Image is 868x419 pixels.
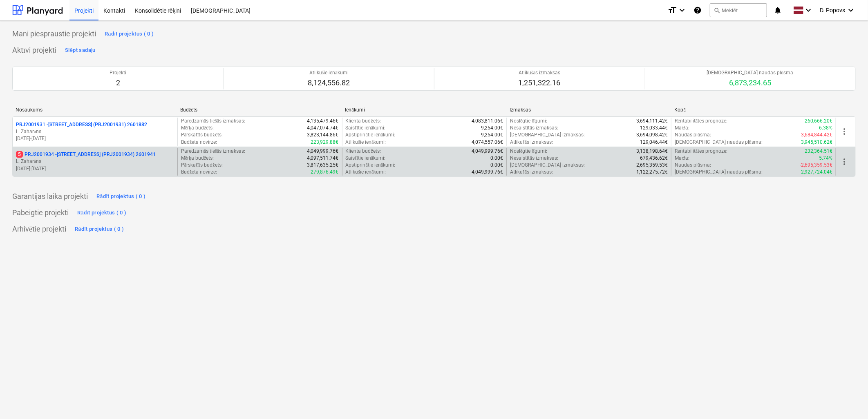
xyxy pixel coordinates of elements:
div: Slēpt sadaļu [65,46,96,55]
button: Rādīt projektus ( 0 ) [73,223,126,236]
p: Mērķa budžets : [181,125,214,131]
p: Budžeta novirze : [181,139,217,146]
p: 679,436.62€ [640,155,668,162]
p: Klienta budžets : [346,118,381,125]
p: [DATE] - [DATE] [16,165,174,172]
p: Arhivētie projekti [12,224,66,234]
p: 0.00€ [490,162,503,169]
p: 6.38% [819,125,832,131]
div: Nosaukums [16,107,174,113]
p: Rentabilitātes prognoze : [675,148,727,155]
p: 4,135,479.46€ [307,118,339,125]
div: Rādīt projektus ( 0 ) [77,208,127,218]
i: notifications [774,5,782,15]
p: 4,074,557.06€ [472,139,503,146]
p: [DATE] - [DATE] [16,135,174,142]
p: L. Zaharāns [16,158,174,165]
div: Chat Widget [827,380,868,419]
p: 129,046.44€ [640,139,668,146]
p: Atlikušie ienākumi [308,69,350,76]
p: Marža : [675,125,689,131]
p: 4,083,811.06€ [472,118,503,125]
p: Klienta budžets : [346,148,381,155]
span: more_vert [839,157,849,167]
p: Nesaistītās izmaksas : [510,125,558,131]
p: Noslēgtie līgumi : [510,118,547,125]
p: L. Zaharāns [16,128,174,135]
p: 260,666.20€ [805,118,832,125]
p: 129,033.44€ [640,125,668,131]
p: Naudas plūsma : [675,131,711,138]
p: Atlikušās izmaksas [519,69,561,76]
p: 1,122,275.72€ [636,169,668,176]
p: Noslēgtie līgumi : [510,148,547,155]
p: PRJ2001931 - [STREET_ADDRESS] (PRJ2001931) 2601882 [16,121,147,128]
p: Pārskatīts budžets : [181,162,223,169]
p: [DEMOGRAPHIC_DATA] naudas plūsma [707,69,794,76]
p: 9,254.00€ [481,131,503,138]
button: Rādīt projektus ( 0 ) [75,206,129,219]
p: Nesaistītās izmaksas : [510,155,558,162]
p: 1,251,322.16 [519,78,561,88]
p: Atlikušie ienākumi : [346,139,386,146]
p: Atlikušās izmaksas : [510,169,553,176]
p: 223,929.88€ [311,139,339,146]
p: Naudas plūsma : [675,162,711,169]
div: Rādīt projektus ( 0 ) [75,225,124,234]
button: Slēpt sadaļu [63,44,98,57]
button: Rādīt projektus ( 0 ) [103,27,156,40]
p: Budžeta novirze : [181,169,217,176]
p: 6,873,234.65 [707,78,794,88]
p: 8,124,556.82 [308,78,350,88]
p: [DEMOGRAPHIC_DATA] naudas plūsma : [675,139,763,146]
div: PRJ2001931 -[STREET_ADDRESS] (PRJ2001931) 2601882L. Zaharāns[DATE]-[DATE] [16,121,174,142]
div: Ienākumi [345,107,503,113]
p: -3,684,844.42€ [800,131,832,138]
p: 4,049,999.76€ [472,148,503,155]
p: [DEMOGRAPHIC_DATA] izmaksas : [510,131,585,138]
p: 3,694,098.42€ [636,131,668,138]
p: 3,945,510.62€ [801,139,832,146]
i: format_size [667,5,677,15]
p: 0.00€ [490,155,503,162]
span: D. Popovs [820,7,845,13]
p: 4,049,999.76€ [307,148,339,155]
div: Kopā [675,107,833,113]
p: Projekti [110,69,126,76]
div: Budžets [180,107,338,113]
p: Marža : [675,155,689,162]
p: Saistītie ienākumi : [346,125,386,131]
p: Atlikušās izmaksas : [510,139,553,146]
span: search [714,7,720,13]
p: Mani piespraustie projekti [12,29,96,39]
p: PRJ2001934 - [STREET_ADDRESS] (PRJ2001934) 2601941 [16,151,156,158]
span: 5 [16,151,23,158]
p: 4,097,511.74€ [307,155,339,162]
i: keyboard_arrow_down [803,5,813,15]
p: 5.74% [819,155,832,162]
p: 9,254.00€ [481,125,503,131]
p: Pabeigtie projekti [12,208,69,218]
p: Rentabilitātes prognoze : [675,118,727,125]
i: keyboard_arrow_down [846,5,856,15]
p: -2,695,359.53€ [800,162,832,169]
span: more_vert [839,127,849,136]
i: Zināšanu pamats [694,5,702,15]
p: Mērķa budžets : [181,155,214,162]
i: keyboard_arrow_down [677,5,687,15]
p: Saistītie ienākumi : [346,155,386,162]
div: 5PRJ2001934 -[STREET_ADDRESS] (PRJ2001934) 2601941L. Zaharāns[DATE]-[DATE] [16,151,174,172]
p: 3,823,144.86€ [307,131,339,138]
div: Rādīt projektus ( 0 ) [105,29,154,39]
p: Apstiprinātie ienākumi : [346,131,396,138]
button: Meklēt [710,3,767,17]
div: Rādīt projektus ( 0 ) [96,192,146,201]
p: 3,694,111.42€ [636,118,668,125]
p: [DEMOGRAPHIC_DATA] naudas plūsma : [675,169,763,176]
p: Pārskatīts budžets : [181,131,223,138]
p: 3,817,635.25€ [307,162,339,169]
div: Izmaksas [510,107,668,113]
p: Garantijas laika projekti [12,192,88,201]
p: 232,364.51€ [805,148,832,155]
p: Paredzamās tiešās izmaksas : [181,148,245,155]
